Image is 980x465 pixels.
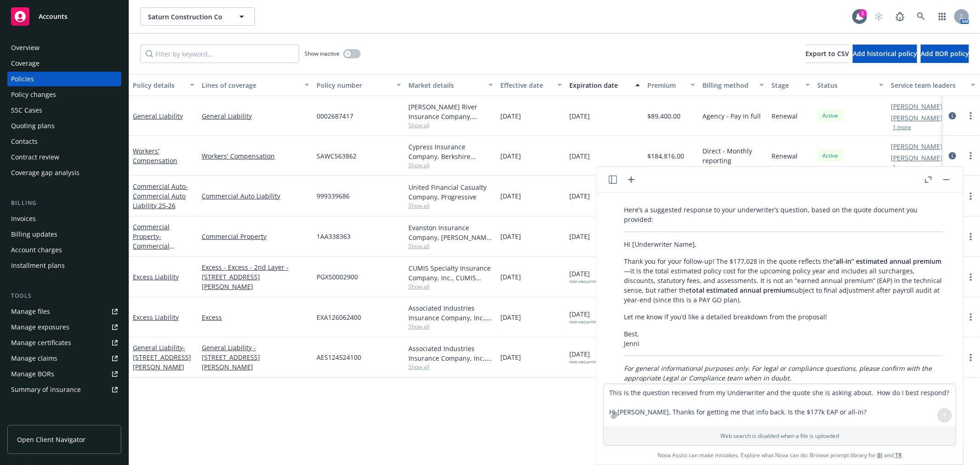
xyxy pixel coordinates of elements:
[202,343,309,372] a: General Liability - [STREET_ADDRESS][PERSON_NAME]
[408,182,493,202] div: United Financial Casualty Company, Progressive
[569,151,590,161] span: [DATE]
[7,304,121,319] a: Manage files
[644,74,699,96] button: Premium
[408,263,493,283] div: CUMIS Specialty Insurance Company, Inc., CUMIS Specialty Insurance Company, Inc., CRC Group
[768,74,814,96] button: Stage
[893,164,911,170] button: 1 more
[317,151,357,161] span: SAWC563862
[11,150,59,164] div: Contract review
[7,4,121,29] a: Accounts
[133,222,170,260] a: Commercial Property
[317,232,351,241] span: 1AA338363
[7,415,121,425] div: Analytics hub
[133,272,179,281] a: Excess Liability
[140,45,299,63] input: Filter by keyword...
[947,150,958,161] a: circleInformation
[647,111,680,121] span: $89,400.00
[133,112,183,120] a: General Liability
[11,119,55,133] div: Quoting plans
[965,352,976,363] a: more
[11,56,40,71] div: Coverage
[933,7,952,26] a: Switch app
[500,111,521,121] span: [DATE]
[965,272,976,283] a: more
[7,72,121,86] a: Policies
[11,165,79,180] div: Coverage gap analysis
[7,320,121,335] span: Manage exposures
[408,142,493,161] div: Cypress Insurance Company, Berkshire Hathaway Homestate Companies (BHHC)
[202,80,299,90] div: Lines of coverage
[921,45,969,63] button: Add BOR policy
[569,111,590,121] span: [DATE]
[11,40,40,55] div: Overview
[569,359,599,365] div: non-recurring
[133,343,191,371] span: - [STREET_ADDRESS][PERSON_NAME]
[313,74,405,96] button: Policy number
[317,191,350,201] span: 999339686
[891,80,965,90] div: Service team leaders
[891,7,909,26] a: Report a Bug
[7,211,121,226] a: Invoices
[500,272,521,282] span: [DATE]
[877,451,883,459] a: BI
[7,351,121,366] a: Manage claims
[408,223,493,242] div: Evanston Insurance Company, [PERSON_NAME] Insurance, Amwins
[140,7,255,26] button: Saturn Construction Co
[7,367,121,381] a: Manage BORs
[11,335,71,350] div: Manage certificates
[921,49,969,58] span: Add BOR policy
[198,74,313,96] button: Lines of coverage
[569,349,599,365] span: [DATE]
[965,150,976,161] a: more
[702,111,761,121] span: Agency - Pay in full
[7,87,121,102] a: Policy changes
[500,232,521,241] span: [DATE]
[7,291,121,301] div: Tools
[408,344,493,363] div: Associated Industries Insurance Company, Inc., AmTrust Financial Services, CRC Group
[965,312,976,323] a: more
[500,151,521,161] span: [DATE]
[891,102,942,111] a: [PERSON_NAME]
[821,112,839,120] span: Active
[405,74,497,96] button: Market details
[129,74,198,96] button: Policy details
[500,312,521,322] span: [DATE]
[11,103,42,118] div: SSC Cases
[133,80,184,90] div: Policy details
[965,110,976,121] a: more
[566,74,644,96] button: Expiration date
[497,74,566,96] button: Effective date
[702,146,764,165] span: Direct - Monthly reporting
[771,80,800,90] div: Stage
[569,80,630,90] div: Expiration date
[11,367,54,381] div: Manage BORs
[912,7,930,26] a: Search
[317,312,361,322] span: EXA126062400
[133,232,175,260] span: - Commercial Property
[500,352,521,362] span: [DATE]
[408,102,493,121] div: [PERSON_NAME] River Insurance Company, [PERSON_NAME] River Group, CRC Group
[11,227,57,242] div: Billing updates
[408,363,493,371] span: Show all
[202,191,309,201] a: Commercial Auto Liability
[11,351,57,366] div: Manage claims
[11,87,56,102] div: Policy changes
[569,309,599,325] span: [DATE]
[7,198,121,208] div: Billing
[7,119,121,133] a: Quoting plans
[569,232,590,241] span: [DATE]
[624,364,932,382] em: For general informational purposes only. For legal or compliance questions, please confirm with t...
[408,242,493,250] span: Show all
[317,80,391,90] div: Policy number
[11,258,65,273] div: Installment plans
[814,74,887,96] button: Status
[133,313,179,322] a: Excess Liability
[305,50,340,57] span: Show inactive
[408,303,493,323] div: Associated Industries Insurance Company, Inc., AmTrust Financial Services, CRC Group
[7,150,121,164] a: Contract review
[408,202,493,210] span: Show all
[202,262,309,291] a: Excess - Excess - 2nd Layer - [STREET_ADDRESS][PERSON_NAME]
[891,113,942,123] a: [PERSON_NAME]
[11,134,38,149] div: Contacts
[11,72,34,86] div: Policies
